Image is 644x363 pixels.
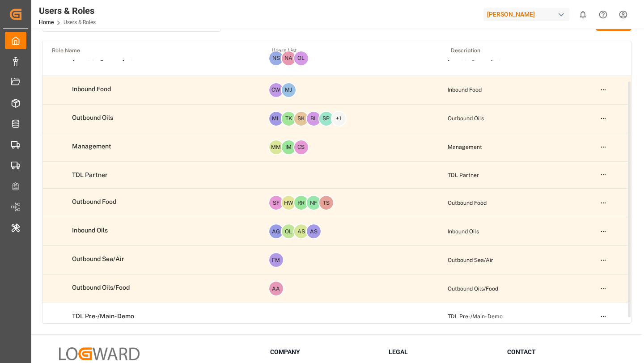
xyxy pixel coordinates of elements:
[269,253,283,267] span: FM
[281,111,297,127] button: TK
[39,19,54,25] a: Home
[268,195,284,211] button: SF
[42,162,262,189] td: TDL Partner
[282,51,296,65] span: NA
[293,139,309,155] button: CS
[268,224,284,239] button: AG
[318,111,334,127] button: SP
[282,83,296,97] span: MJ
[59,347,140,360] img: Logward Logo
[483,8,569,21] div: [PERSON_NAME]
[281,139,297,155] button: IM
[294,140,308,154] span: CS
[269,83,283,97] span: CW
[72,312,134,321] span: TDL Pre-/Main- Demo
[281,224,297,239] button: OL
[318,195,334,211] button: TS
[307,224,321,238] span: AS
[268,111,284,127] button: ML
[293,224,309,239] button: AS
[389,347,496,357] h3: Legal
[294,112,308,126] span: SK
[507,347,614,357] h3: Contact
[441,76,591,104] td: Inbound Food
[441,303,591,330] td: TDL Pre-/Main- Demo
[441,274,591,303] td: Outbound Oils/Food
[42,274,262,301] td: Outbound Oils/Food
[483,6,573,23] button: [PERSON_NAME]
[294,51,308,65] span: OL
[268,252,284,268] button: FM
[269,140,283,154] span: MM
[306,224,322,239] button: AS
[282,112,296,126] span: TK
[42,189,262,215] td: Outbound Food
[336,116,341,121] p: + 1
[441,246,591,274] td: Outbound Sea/Air
[268,82,284,98] button: CW
[262,41,441,60] th: Users List
[268,281,284,296] button: AA
[42,246,262,273] td: Outbound Sea/Air
[441,133,591,161] td: Management
[269,282,283,295] span: AA
[269,224,283,238] span: AG
[282,140,296,154] span: IM
[441,189,591,217] td: Outbound Food
[269,196,283,210] span: SF
[293,195,309,211] button: RR
[282,224,296,238] span: OL
[42,76,262,103] td: Inbound Food
[270,347,377,357] h3: Company
[42,133,262,160] td: Management
[42,105,262,131] td: Outbound Oils
[281,51,297,66] button: NA
[39,4,96,17] div: Users & Roles
[319,112,333,126] span: SP
[293,111,309,127] button: SK
[441,41,591,60] th: Description
[441,161,591,189] td: TDL Partner
[441,104,591,133] td: Outbound Oils
[294,196,308,210] span: RR
[281,82,297,98] button: MJ
[307,196,321,210] span: NF
[42,217,262,244] td: Inbound Oils
[573,4,593,25] button: show 0 new notifications
[307,112,321,126] span: BL
[306,195,322,211] button: NF
[42,41,262,60] th: Role Name
[293,51,309,66] button: OL
[269,112,283,126] span: ML
[268,139,284,155] button: MM
[319,196,333,210] span: TS
[269,51,283,65] span: NS
[294,224,308,238] span: AS
[282,196,296,210] span: HW
[593,4,613,25] button: Help Center
[268,51,284,66] button: NS
[441,217,591,246] td: Inbound Oils
[281,195,297,211] button: HW
[306,111,322,127] button: BL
